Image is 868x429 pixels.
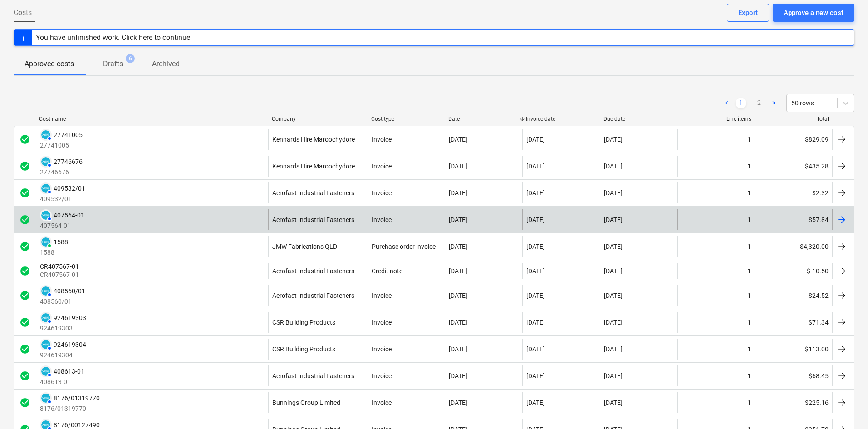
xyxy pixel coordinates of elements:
[41,313,50,322] img: xero.svg
[41,184,50,193] img: xero.svg
[604,292,623,299] div: [DATE]
[759,116,829,122] div: Total
[526,136,545,143] div: [DATE]
[747,345,751,353] div: 1
[20,317,30,328] span: check_circle
[449,136,467,143] div: [DATE]
[526,243,545,250] div: [DATE]
[54,368,84,375] div: 408613-01
[604,345,623,353] div: [DATE]
[604,189,623,197] div: [DATE]
[40,129,52,141] div: Invoice has been synced with Xero and its status is currently AUTHORISED
[40,141,83,150] p: 27741005
[20,241,30,252] span: check_circle
[755,263,832,279] div: $-10.50
[272,189,354,197] div: Aerofast Industrial Fasteners
[41,237,50,247] img: xero.svg
[20,266,30,276] div: Invoice was approved
[823,385,868,429] iframe: Chat Widget
[604,216,623,223] div: [DATE]
[272,216,354,223] div: Aerofast Industrial Fasteners
[20,290,30,301] div: Invoice was approved
[449,399,467,406] div: [DATE]
[449,163,467,170] div: [DATE]
[54,185,85,192] div: 409532/01
[41,340,50,349] img: xero.svg
[449,345,467,353] div: [DATE]
[54,341,86,348] div: 924619304
[449,292,467,299] div: [DATE]
[20,241,30,252] div: Invoice was approved
[747,136,751,143] div: 1
[40,350,86,360] p: 924619304
[40,263,79,270] div: CR407567-01
[526,189,545,197] div: [DATE]
[272,372,354,380] div: Aerofast Industrial Fasteners
[755,339,832,360] div: $113.00
[54,238,68,246] div: 1588
[372,292,392,299] div: Invoice
[449,267,467,275] div: [DATE]
[40,392,52,404] div: Invoice has been synced with Xero and its status is currently AUTHORISED
[784,7,843,19] div: Approve a new cost
[20,344,30,355] span: check_circle
[736,98,746,108] a: Page 1 is your current page
[449,189,467,197] div: [DATE]
[40,365,52,377] div: Invoice has been synced with Xero and its status is currently AUTHORISED
[755,209,832,230] div: $57.84
[41,394,50,403] img: xero.svg
[755,236,832,257] div: $4,320.00
[41,130,50,139] img: xero.svg
[54,421,100,429] div: 8176/00127490
[747,189,751,197] div: 1
[272,116,364,122] div: Company
[747,372,751,380] div: 1
[20,161,30,172] span: check_circle
[272,136,355,143] div: Kennards Hire Maroochydore
[41,211,50,220] img: xero.svg
[747,399,751,406] div: 1
[272,399,340,406] div: Bunnings Group Limited
[40,236,52,248] div: Invoice has been synced with Xero and its status is currently PAID
[272,319,335,326] div: CSR Building Products
[272,292,354,299] div: Aerofast Industrial Fasteners
[14,7,32,18] span: Costs
[20,397,30,408] span: check_circle
[40,221,84,230] p: 407564-01
[755,156,832,177] div: $435.28
[272,243,337,250] div: JMW Fabrications QLD
[604,243,623,250] div: [DATE]
[526,345,545,353] div: [DATE]
[526,372,545,380] div: [DATE]
[747,163,751,170] div: 1
[526,216,545,223] div: [DATE]
[40,209,52,221] div: Invoice has been synced with Xero and its status is currently AUTHORISED
[372,267,402,275] div: Credit note
[681,116,751,122] div: Line-items
[40,312,52,324] div: Invoice has been synced with Xero and its status is currently AUTHORISED
[20,370,30,381] span: check_circle
[526,116,596,122] div: Invoice date
[40,194,85,203] p: 409532/01
[54,158,83,165] div: 27746676
[727,4,769,22] button: Export
[20,397,30,408] div: Invoice was approved
[371,116,441,122] div: Cost type
[449,372,467,380] div: [DATE]
[40,270,81,279] p: CR407567-01
[372,319,392,326] div: Invoice
[604,267,623,275] div: [DATE]
[40,404,100,413] p: 8176/01319770
[372,163,392,170] div: Invoice
[40,377,84,386] p: 408613-01
[40,285,52,297] div: Invoice has been synced with Xero and its status is currently AUTHORISED
[40,324,86,333] p: 924619303
[754,98,765,108] a: Page 2
[39,116,265,122] div: Cost name
[448,116,519,122] div: Date
[20,290,30,301] span: check_circle
[526,399,545,406] div: [DATE]
[449,216,467,223] div: [DATE]
[40,156,52,168] div: Invoice has been synced with Xero and its status is currently AUTHORISED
